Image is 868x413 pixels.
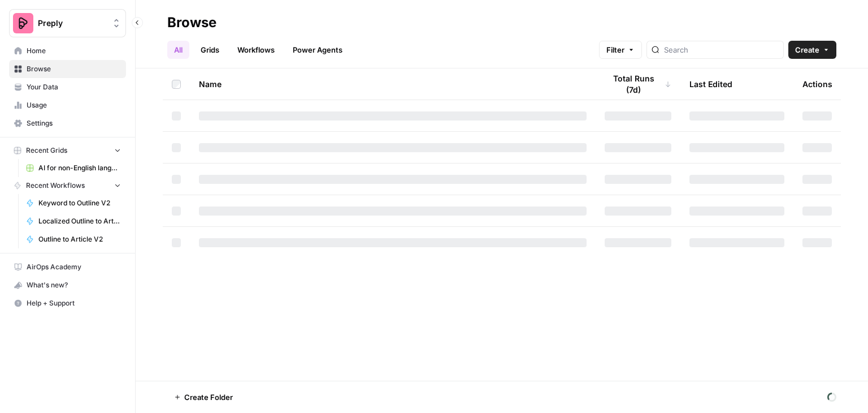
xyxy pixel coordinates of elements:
span: Recent Workflows [26,180,85,191]
div: Browse [167,14,216,32]
span: Preply [38,18,106,29]
a: AirOps Academy [9,258,126,276]
div: Name [199,68,587,100]
button: Recent Workflows [9,177,126,194]
button: Create [788,41,836,59]
button: Help + Support [9,294,126,312]
a: Outline to Article V2 [21,230,126,248]
span: AirOps Academy [27,262,121,272]
button: Workspace: Preply [9,9,126,37]
span: Settings [27,118,121,128]
input: Search [664,44,779,55]
span: Usage [27,100,121,110]
span: Home [27,46,121,56]
a: Settings [9,114,126,132]
img: Preply Logo [13,13,33,33]
a: Usage [9,96,126,114]
span: Localized Outline to Article [38,216,121,226]
a: Your Data [9,78,126,96]
span: Your Data [27,82,121,92]
span: Create [795,44,819,55]
a: Power Agents [286,41,349,59]
a: Home [9,42,126,60]
span: Filter [606,44,624,55]
button: Recent Grids [9,142,126,159]
span: Outline to Article V2 [38,234,121,244]
span: Keyword to Outline V2 [38,198,121,208]
a: Workflows [231,41,281,59]
a: Grids [194,41,226,59]
div: What's new? [10,277,125,294]
button: Create Folder [167,388,240,406]
a: Browse [9,60,126,78]
div: Actions [802,68,832,100]
div: Last Edited [689,68,732,100]
span: Create Folder [184,392,233,403]
div: Total Runs (7d) [605,68,671,100]
a: All [167,41,189,59]
span: Browse [27,64,121,74]
a: AI for non-English languages [21,159,126,177]
span: AI for non-English languages [38,163,121,173]
button: Filter [599,41,642,59]
button: What's new? [9,276,126,294]
span: Recent Grids [26,145,67,156]
span: Help + Support [27,298,121,308]
a: Localized Outline to Article [21,212,126,230]
a: Keyword to Outline V2 [21,194,126,212]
